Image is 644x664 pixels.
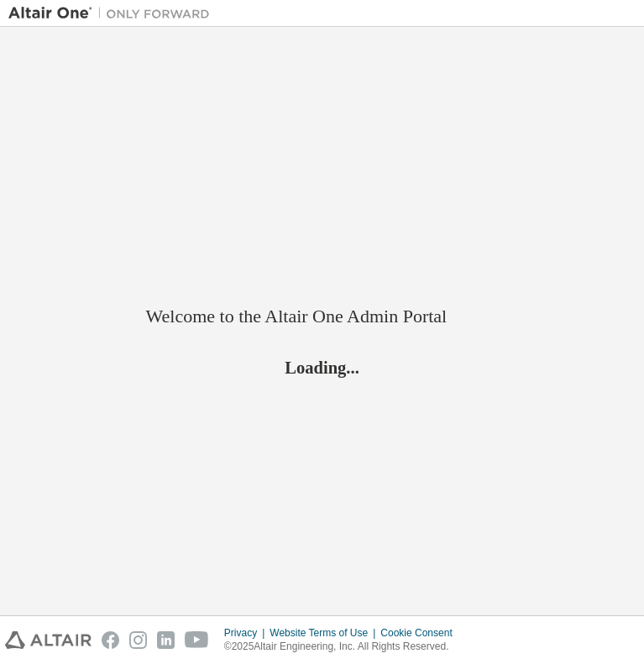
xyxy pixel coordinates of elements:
img: youtube.svg [185,631,209,649]
h2: Loading... [146,356,499,378]
img: Altair One [8,5,218,22]
h2: Welcome to the Altair One Admin Portal [146,305,499,328]
img: instagram.svg [129,631,147,649]
p: © 2025 Altair Engineering, Inc. All Rights Reserved. [224,640,463,654]
div: Privacy [224,626,270,640]
div: Website Terms of Use [270,626,380,640]
img: facebook.svg [102,631,119,649]
div: Cookie Consent [380,626,462,640]
img: altair_logo.svg [5,631,92,649]
img: linkedin.svg [157,631,175,649]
